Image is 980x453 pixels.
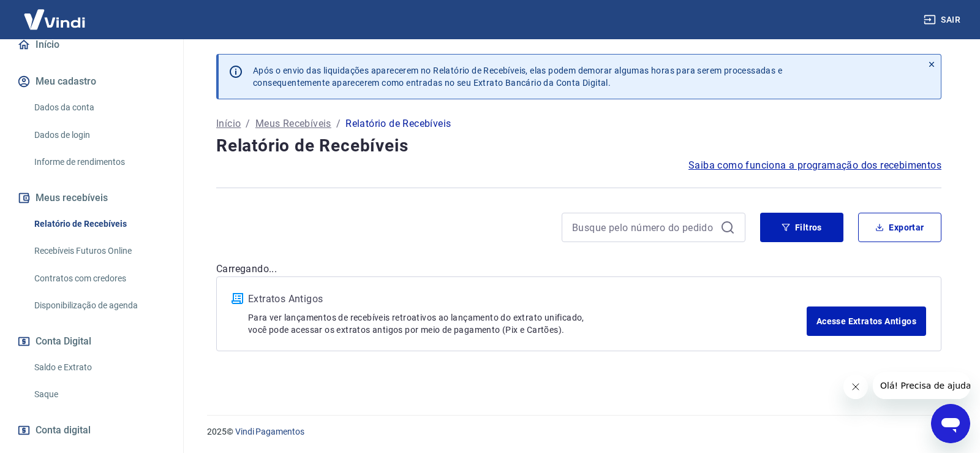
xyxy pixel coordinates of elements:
button: Meus recebíveis [15,185,168,211]
p: Após o envio das liquidações aparecerem no Relatório de Recebíveis, elas podem demorar algumas ho... [253,64,782,89]
span: Conta digital [36,422,91,439]
iframe: Botão para abrir a janela de mensagens [931,404,970,443]
a: Início [216,116,241,131]
a: Conta digital [15,417,168,444]
button: Sair [921,9,965,31]
button: Meu cadastro [15,68,168,95]
a: Meus Recebíveis [255,116,331,131]
a: Relatório de Recebíveis [29,211,168,237]
a: Dados da conta [29,95,168,120]
a: Acesse Extratos Antigos [807,306,926,336]
p: / [246,116,250,131]
a: Saiba como funciona a programação dos recebimentos [688,158,941,173]
iframe: Mensagem da empresa [873,372,970,399]
a: Contratos com credores [29,266,168,291]
a: Saldo e Extrato [29,355,168,380]
p: Carregando... [216,262,941,276]
a: Vindi Pagamentos [235,427,304,436]
input: Busque pelo número do pedido [572,218,715,237]
button: Exportar [858,213,941,242]
button: Conta Digital [15,328,168,355]
iframe: Fechar mensagem [843,375,868,399]
img: Vindi [15,1,94,38]
p: Relatório de Recebíveis [345,116,451,131]
a: Informe de rendimentos [29,150,168,175]
button: Filtros [760,213,843,242]
p: 2025 © [207,425,951,438]
h4: Relatório de Recebíveis [216,134,941,158]
p: / [336,116,341,131]
img: ícone [232,293,243,304]
span: Olá! Precisa de ajuda? [7,9,103,18]
p: Para ver lançamentos de recebíveis retroativos ao lançamento do extrato unificado, você pode aces... [248,311,807,336]
a: Saque [29,382,168,407]
a: Dados de login [29,123,168,148]
p: Extratos Antigos [248,292,807,306]
a: Recebíveis Futuros Online [29,238,168,264]
a: Início [15,31,168,58]
a: Disponibilização de agenda [29,293,168,318]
